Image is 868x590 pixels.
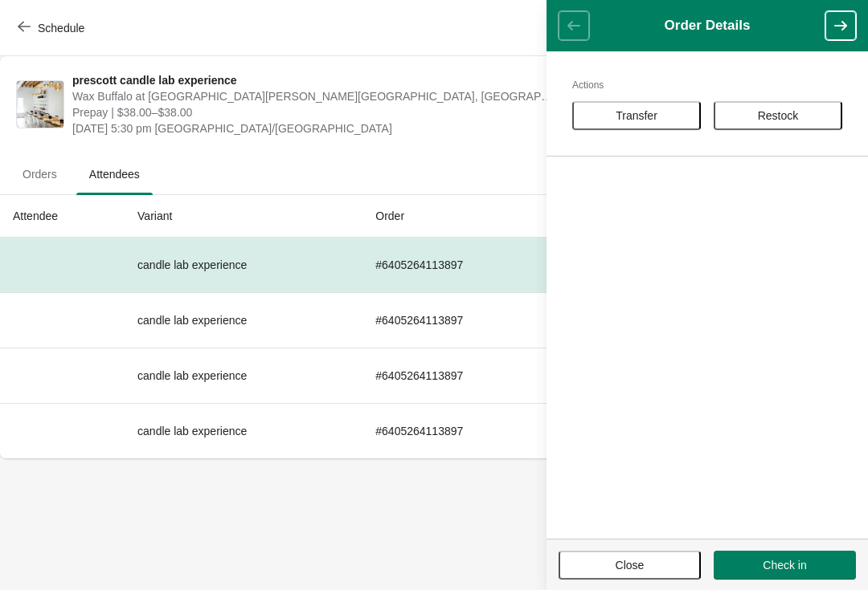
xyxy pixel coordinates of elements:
span: [DATE] 5:30 pm [GEOGRAPHIC_DATA]/[GEOGRAPHIC_DATA] [72,120,559,136]
span: prescott candle lab experience [72,72,559,88]
h1: Order Details [589,18,825,34]
img: prescott candle lab experience [17,81,63,128]
td: candle lab experience [125,292,362,348]
button: Check in [714,551,856,580]
td: # 6405264113897 [362,403,562,458]
td: candle lab experience [125,403,362,458]
th: Variant [125,195,362,238]
span: Prepay | $38.00–$38.00 [72,104,559,120]
h2: Actions [572,77,842,93]
span: Restock [758,109,799,122]
button: Close [559,551,701,580]
td: # 6405264113897 [362,238,562,292]
button: Schedule [8,14,97,43]
span: Wax Buffalo at [GEOGRAPHIC_DATA][PERSON_NAME][GEOGRAPHIC_DATA], [GEOGRAPHIC_DATA], [GEOGRAPHIC_DA... [72,88,559,104]
span: Attendees [76,160,153,189]
span: Orders [10,160,70,189]
button: Transfer [572,101,701,130]
span: Schedule [38,22,84,35]
td: # 6405264113897 [362,348,562,403]
span: Check in [763,559,806,572]
span: Transfer [616,109,657,122]
button: Restock [714,101,842,130]
span: Close [616,559,645,572]
th: Order [362,195,562,238]
td: candle lab experience [125,238,362,292]
td: candle lab experience [125,348,362,403]
td: # 6405264113897 [362,292,562,348]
